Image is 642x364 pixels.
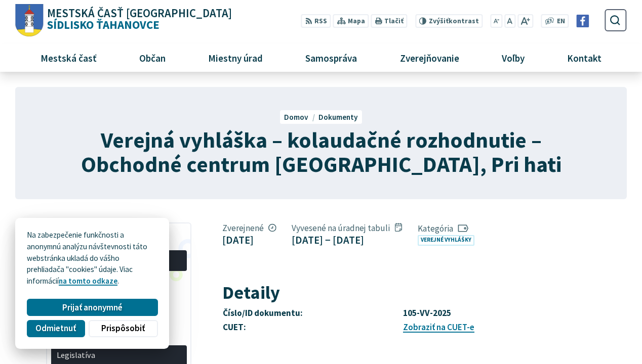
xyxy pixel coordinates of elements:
[563,44,605,71] span: Kontakt
[222,222,276,234] span: Zverejnené
[205,44,267,71] span: Miestny úrad
[396,44,463,71] span: Zverejňovanie
[62,302,123,313] span: Prijať anonymné
[403,322,474,333] a: Zobraziť na CUET-e
[47,8,232,19] span: Mestská časť [GEOGRAPHIC_DATA]
[333,14,369,28] a: Mapa
[418,235,474,246] a: Verejné vyhlášky
[292,222,402,234] span: Vyvesené na úradnej tabuli
[371,14,407,28] button: Tlačiť
[384,17,404,25] span: Tlačiť
[27,230,157,287] p: Na zabezpečenie funkčnosti a anonymnú analýzu návštevnosti táto webstránka ukladá do vášho prehli...
[59,276,117,286] a: na tomto odkaze
[222,321,403,335] th: CUET:
[27,299,157,316] button: Prijať anonymné
[284,112,318,122] a: Domov
[292,234,402,246] figcaption: [DATE] − [DATE]
[415,14,483,28] button: Zvýšiťkontrast
[101,323,145,334] span: Prispôsobiť
[43,8,232,31] span: Sídlisko Ťahanovce
[23,44,114,71] a: Mestská časť
[122,44,183,71] a: Občan
[36,44,100,71] span: Mestská časť
[429,17,479,25] span: kontrast
[498,44,528,71] span: Voľby
[557,16,565,27] span: EN
[302,44,361,71] span: Samospráva
[517,14,533,28] button: Zväčšiť veľkosť písma
[301,14,331,28] a: RSS
[27,320,85,337] button: Odmietnuť
[81,126,561,178] span: Verejná vyhláška – kolaudačné rozhodnutie – Obchodné centrum [GEOGRAPHIC_DATA], Pri hati
[222,283,564,303] h2: Detaily
[15,4,231,37] a: Logo Sídlisko Ťahanovce, prejsť na domovskú stránku.
[89,320,157,337] button: Prispôsobiť
[549,44,619,71] a: Kontakt
[504,14,515,28] button: Nastaviť pôvodnú veľkosť písma
[288,44,375,71] a: Samospráva
[314,16,327,27] span: RSS
[136,44,170,71] span: Občan
[222,234,276,246] figcaption: [DATE]
[191,44,280,71] a: Miestny úrad
[57,347,181,364] span: Legislatíva
[418,223,478,234] span: Kategória
[429,17,449,25] span: Zvýšiť
[35,323,76,334] span: Odmietnuť
[348,16,365,27] span: Mapa
[484,44,542,71] a: Voľby
[284,112,308,122] span: Domov
[222,306,403,321] th: Číslo/ID dokumentu:
[554,16,568,27] a: EN
[577,15,589,27] img: Prejsť na Facebook stránku
[491,14,503,28] button: Zmenšiť veľkosť písma
[382,44,476,71] a: Zverejňovanie
[15,4,43,37] img: Prejsť na domovskú stránku
[318,112,358,122] a: Dokumenty
[403,307,451,318] strong: 105-VV-2025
